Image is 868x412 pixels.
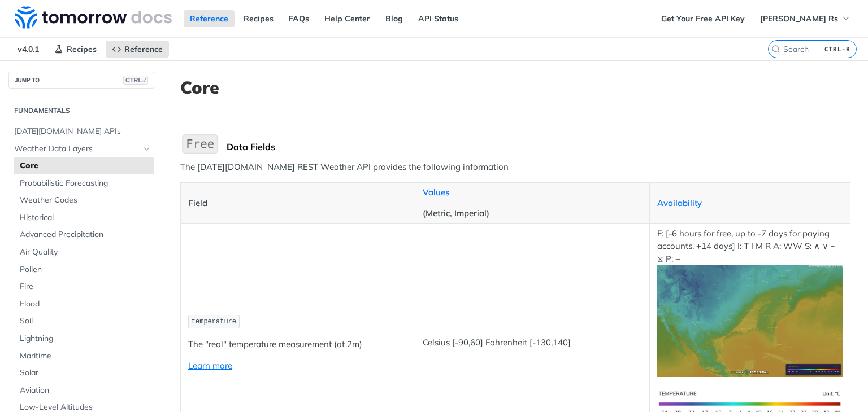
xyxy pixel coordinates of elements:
span: Aviation [20,385,151,396]
span: [DATE][DOMAIN_NAME] APIs [14,126,151,137]
a: Core [14,157,154,174]
a: Recipes [48,41,103,58]
span: Expand image [657,397,843,408]
span: [PERSON_NAME] Rs [760,14,838,24]
kbd: CTRL-K [822,43,853,55]
img: Tomorrow.io Weather API Docs [15,6,172,29]
a: Air Quality [14,244,154,261]
span: Weather Data Layers [14,143,140,155]
span: Probabilistic Forecasting [20,178,151,189]
a: Pollen [14,261,154,278]
span: Reference [124,44,163,54]
a: Get Your Free API Key [655,10,751,27]
span: Expand image [657,315,843,326]
a: Historical [14,209,154,226]
a: Blog [379,10,409,27]
a: Probabilistic Forecasting [14,175,154,192]
button: JUMP TOCTRL-/ [8,72,154,89]
span: Advanced Precipitation [20,229,151,240]
button: Hide subpages for Weather Data Layers [142,144,151,154]
a: Aviation [14,382,154,399]
span: Historical [20,212,151,223]
span: Air Quality [20,247,151,258]
a: Soil [14,313,154,330]
div: Data Fields [227,141,850,152]
span: Maritime [20,350,151,362]
span: Lightning [20,333,151,344]
a: Maritime [14,348,154,365]
a: Reference [106,41,169,58]
a: Lightning [14,330,154,347]
span: temperature [192,318,236,326]
p: F: [-6 hours for free, up to -7 days for paying accounts, +14 days] I: T I M R A: WW S: ∧ ∨ ~ ⧖ P: + [657,227,843,377]
span: Fire [20,281,151,292]
span: CTRL-/ [123,76,148,85]
a: Help Center [318,10,376,27]
a: API Status [412,10,465,27]
button: [PERSON_NAME] Rs [754,10,857,27]
a: Reference [184,10,235,27]
a: [DATE][DOMAIN_NAME] APIs [8,123,154,140]
span: Solar [20,367,151,379]
a: Weather Codes [14,192,154,209]
h2: Fundamentals [8,106,154,116]
span: Soil [20,315,151,327]
a: FAQs [283,10,315,27]
a: Fire [14,278,154,295]
svg: Search [771,45,780,54]
a: Weather Data LayersHide subpages for Weather Data Layers [8,141,154,157]
a: Advanced Precipitation [14,226,154,243]
a: Learn more [188,360,232,371]
p: The "real" temperature measurement (at 2m) [188,338,407,351]
p: (Metric, Imperial) [423,207,642,220]
a: Availability [657,198,702,208]
a: Values [423,187,449,198]
a: Recipes [237,10,280,27]
span: Flood [20,299,151,310]
span: v4.0.1 [11,41,45,58]
span: Recipes [67,44,97,54]
p: Field [188,197,407,210]
a: Flood [14,296,154,313]
span: Weather Codes [20,195,151,206]
span: Core [20,160,151,172]
p: The [DATE][DOMAIN_NAME] REST Weather API provides the following information [180,161,850,174]
a: Solar [14,365,154,382]
span: Pollen [20,264,151,275]
h1: Core [180,77,850,98]
p: Celsius [-90,60] Fahrenheit [-130,140] [423,336,642,349]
